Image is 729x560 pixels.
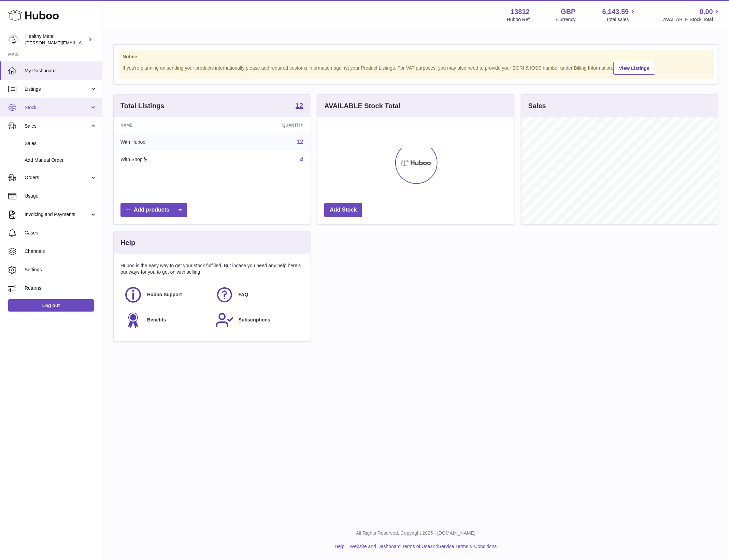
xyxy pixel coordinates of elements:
strong: 12 [296,102,303,109]
a: Website and Dashboard Terms of Use [349,544,430,549]
a: 6,143.59 Total sales [602,7,637,23]
span: Cases [25,230,97,236]
th: Quantity [219,117,310,133]
span: Subscriptions [239,317,270,323]
a: 12 [296,102,303,110]
span: Settings [25,267,97,273]
span: Invoicing and Payments [25,211,90,218]
a: Benefits [124,311,209,329]
span: Add Manual Order [25,157,97,163]
th: Name [114,117,219,133]
span: Channels [25,248,97,255]
div: Currency [556,16,576,23]
span: Listings [25,86,90,92]
li: and [347,543,497,550]
a: FAQ [215,286,300,304]
a: 0.00 AVAILABLE Stock Total [663,7,721,23]
img: jose@healthy-metal.com [8,34,18,45]
h3: AVAILABLE Stock Total [324,101,400,111]
span: Benefits [147,317,166,323]
td: With Shopify [114,151,219,169]
h3: Sales [528,101,546,111]
span: Returns [25,285,97,291]
span: Usage [25,193,97,199]
a: 12 [297,139,303,145]
span: Sales [25,123,90,129]
span: Huboo Support [147,291,182,298]
td: With Huboo [114,133,219,151]
a: View Listings [613,62,655,75]
span: AVAILABLE Stock Total [663,16,721,23]
strong: GBP [561,7,575,16]
a: Help [335,544,345,549]
span: Stock [25,104,90,111]
span: Sales [25,140,97,147]
h3: Total Listings [120,101,165,111]
span: FAQ [239,291,248,298]
span: My Dashboard [25,68,97,74]
strong: 13812 [511,7,530,16]
span: Total sales [606,16,637,23]
span: Orders [25,174,90,181]
div: Healthy Metal [25,33,87,46]
p: Huboo is the easy way to get your stock fulfilled. But incase you need any help here's our ways f... [120,262,303,275]
a: Add Stock [324,203,362,217]
a: Huboo Support [124,286,209,304]
p: All Rights Reserved. Copyright 2025 - [DOMAIN_NAME] [108,530,724,536]
div: Huboo Ref [507,16,530,23]
h3: Help [120,238,135,247]
a: Service Terms & Conditions [438,544,497,549]
a: 4 [300,157,303,162]
div: If you're planning on sending your products internationally please add required customs informati... [123,61,709,75]
span: 0.00 [700,7,713,16]
a: Add products [120,203,187,217]
a: Log out [8,299,94,312]
span: 6,143.59 [602,7,629,16]
a: Subscriptions [215,311,300,329]
strong: Notice [123,54,709,60]
span: [PERSON_NAME][EMAIL_ADDRESS][DOMAIN_NAME] [25,40,137,45]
